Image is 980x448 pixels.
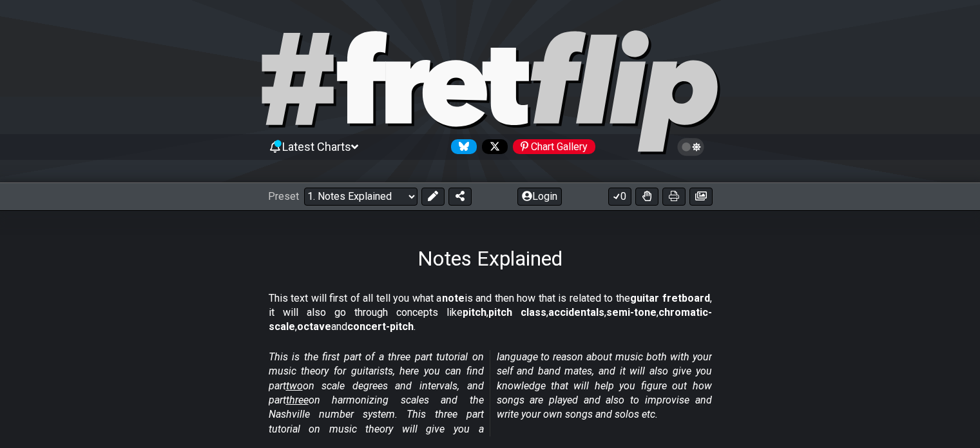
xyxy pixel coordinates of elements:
a: #fretflip at Pinterest [508,139,595,154]
strong: guitar fretboard [630,292,710,304]
strong: octave [297,320,331,333]
button: Toggle Dexterity for all fretkits [635,188,658,206]
button: Edit Preset [421,188,445,206]
em: This is the first part of a three part tutorial on music theory for guitarists, here you can find... [269,351,712,435]
strong: pitch [463,306,486,318]
button: 0 [608,188,631,206]
p: This text will first of all tell you what a is and then how that is related to the , it will also... [269,291,712,335]
strong: note [442,292,465,304]
strong: accidentals [548,306,604,318]
strong: semi-tone [606,306,657,318]
span: three [286,394,309,406]
div: Chart Gallery [513,139,595,154]
button: Share Preset [448,188,472,206]
span: Latest Charts [282,140,351,153]
span: Preset [268,190,299,202]
a: Follow #fretflip at Bluesky [446,139,477,154]
a: Follow #fretflip at X [477,139,508,154]
h1: Notes Explained [418,246,562,271]
select: Preset [304,188,418,206]
span: two [286,380,303,392]
strong: pitch class [488,306,546,318]
button: Print [662,188,686,206]
button: Create image [689,188,713,206]
span: Toggle light / dark theme [684,141,698,153]
button: Login [517,188,562,206]
strong: concert-pitch [347,320,414,333]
